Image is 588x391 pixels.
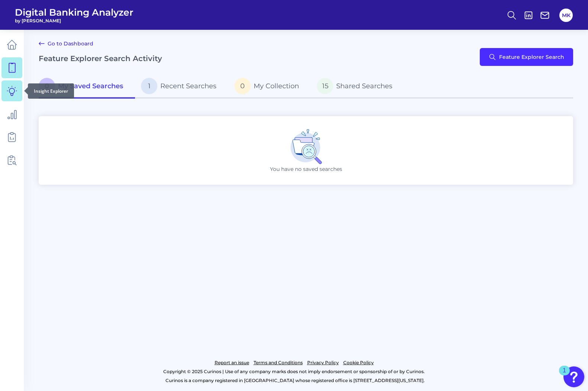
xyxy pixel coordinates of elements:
[343,358,374,367] a: Cookie Policy
[254,82,299,90] span: My Collection
[563,371,566,380] div: 1
[317,78,333,94] span: 15
[254,358,303,367] a: Terms and Conditions
[307,358,339,367] a: Privacy Policy
[499,54,564,60] span: Feature Explorer Search
[39,116,573,185] div: You have no saved searches
[15,7,134,18] span: Digital Banking Analyzer
[15,18,134,23] span: by [PERSON_NAME]
[559,9,573,22] button: MK
[39,376,552,385] p: Curinos is a company registered in [GEOGRAPHIC_DATA] whose registered office is [STREET_ADDRESS][...
[228,75,311,99] a: 0My Collection
[28,83,74,99] div: Insight Explorer
[563,366,584,387] button: Open Resource Center, 1 new notification
[311,75,404,99] a: 15Shared Searches
[135,75,228,99] a: 1Recent Searches
[39,39,93,48] a: Go to Dashboard
[480,48,573,66] button: Feature Explorer Search
[141,78,157,94] span: 1
[215,358,249,367] a: Report an issue
[36,367,552,376] p: Copyright © 2025 Curinos | Use of any company marks does not imply endorsement or sponsorship of ...
[39,78,55,94] span: 0
[234,78,251,94] span: 0
[58,82,123,90] span: My Saved Searches
[39,54,162,63] h2: Feature Explorer Search Activity
[39,75,135,99] a: 0My Saved Searches
[160,82,216,90] span: Recent Searches
[336,82,392,90] span: Shared Searches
